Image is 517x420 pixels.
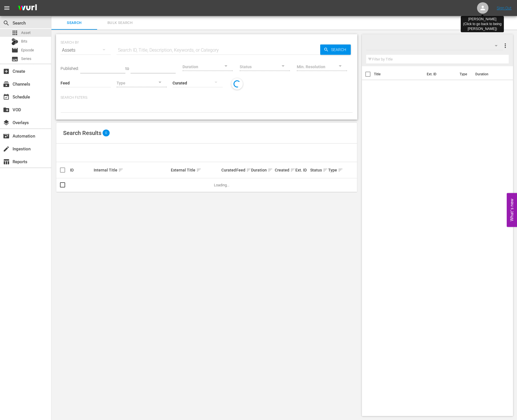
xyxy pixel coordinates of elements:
[55,20,94,26] span: Search
[21,56,31,62] span: Series
[497,6,512,10] a: Sign Out
[11,47,18,54] span: Episode
[3,20,10,27] span: Search
[3,94,10,100] span: Schedule
[275,167,294,173] div: Created
[374,66,424,82] th: Title
[21,47,34,53] span: Episode
[3,68,10,75] span: Create
[328,167,338,173] div: Type
[3,106,10,113] span: VOD
[3,81,10,88] span: Channels
[502,39,509,52] button: more_vert
[3,119,10,126] span: Overlays
[21,30,31,36] span: Asset
[472,66,506,82] th: Duration
[246,167,251,173] span: sort
[295,168,308,172] div: Ext. ID
[338,167,343,173] span: sort
[3,133,10,140] span: Automation
[268,167,273,173] span: sort
[236,167,249,173] div: Feed
[3,146,10,152] span: Ingestion
[323,167,328,173] span: sort
[21,39,27,44] span: Bits
[171,167,220,173] div: External Title
[423,66,456,82] th: Ext. ID
[310,167,326,173] div: Status
[94,167,169,173] div: Internal Title
[101,20,139,26] span: Bulk Search
[329,45,351,55] span: Search
[196,167,201,173] span: sort
[63,130,101,136] span: Search Results
[61,42,111,58] div: Assets
[3,158,10,165] span: Reports
[11,56,18,62] span: Series
[463,17,502,31] div: [PERSON_NAME] (Click to go back to being [PERSON_NAME] )
[11,29,18,36] span: Asset
[290,167,295,173] span: sort
[214,183,229,187] span: Loading...
[14,1,41,15] img: ans4CAIJ8jUAAAAAAAAAAAAAAAAAAAAAAAAgQb4GAAAAAAAAAAAAAAAAAAAAAAAAJMjXAAAAAAAAAAAAAAAAAAAAAAAAgAT5G...
[251,167,273,173] div: Duration
[221,168,235,172] div: Curated
[61,95,353,100] p: Search Filters:
[118,167,123,173] span: sort
[320,45,351,55] button: Search
[456,66,472,82] th: Type
[61,66,79,71] span: Published:
[11,38,18,45] div: Bits
[125,66,129,71] span: to
[70,168,92,172] div: ID
[103,130,110,136] span: 0
[507,193,517,227] button: Open Feedback Widget
[3,5,10,11] span: menu
[502,42,509,49] span: more_vert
